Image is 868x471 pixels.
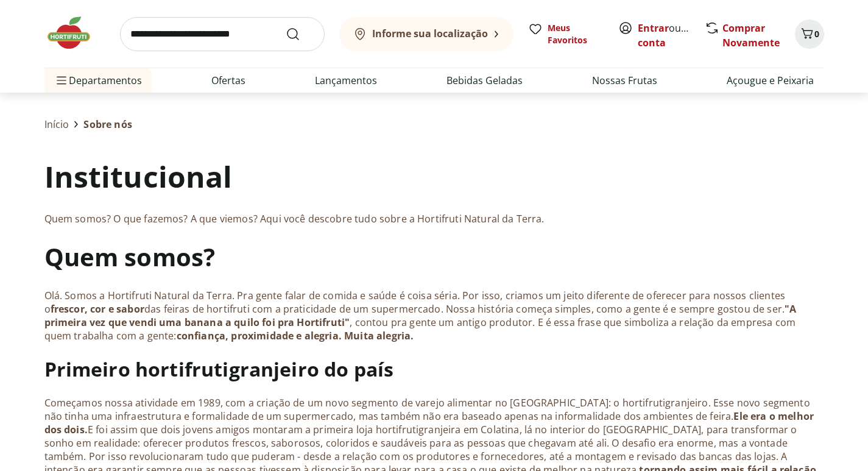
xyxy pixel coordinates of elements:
a: Açougue e Peixaria [727,73,814,88]
span: Departamentos [54,66,142,95]
input: search [120,17,325,51]
a: Criar conta [638,21,705,49]
span: 0 [814,28,819,40]
a: Comprar Novamente [722,21,780,49]
button: Informe sua localização [339,17,513,51]
h1: Institucional [44,156,824,197]
a: Meus Favoritos [528,22,604,46]
h3: Primeiro hortifrutigranjeiro do país [44,357,824,381]
strong: Ele era o melhor dos dois. [44,409,814,436]
button: Menu [54,66,69,95]
img: Hortifruti [44,15,105,51]
h2: Quem somos? [44,240,824,274]
a: Nossas Frutas [592,73,657,88]
a: Entrar [638,21,669,35]
p: Olá. Somos a Hortifruti Natural da Terra. Pra gente falar de comida e saúde é coisa séria. Por is... [44,289,824,342]
b: Informe sua localização [372,27,488,40]
span: ou [638,21,692,50]
a: Bebidas Geladas [446,73,523,88]
strong: frescor, cor e sabor [51,302,144,316]
a: Lançamentos [315,73,377,88]
span: Meus Favoritos [548,22,604,46]
strong: confiança, proximidade e alegria. Muita alegria. [177,329,414,342]
strong: "A primeira vez que vendi uma banana a quilo foi pra Hortifruti" [44,302,797,329]
a: Ofertas [211,73,245,88]
button: Submit Search [286,27,315,41]
a: Início [44,119,69,129]
button: Carrinho [795,19,824,49]
p: Quem somos? O que fazemos? A que viemos? Aqui você descobre tudo sobre a Hortifruti Natural da Te... [44,212,824,225]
